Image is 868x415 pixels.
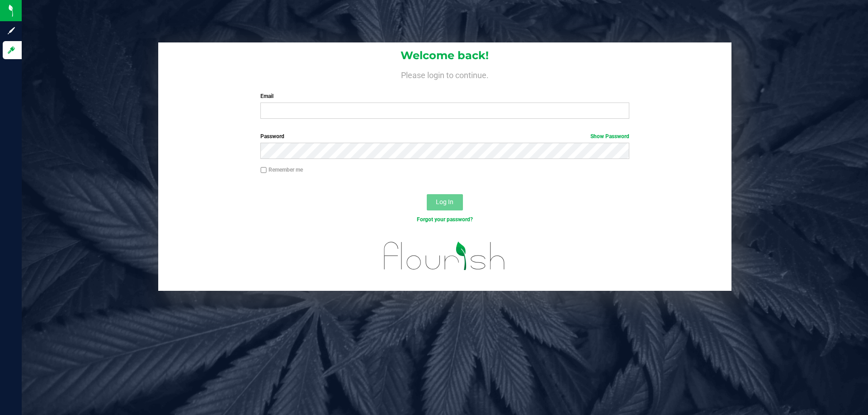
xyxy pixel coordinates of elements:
[7,26,16,35] inline-svg: Sign up
[260,167,267,173] input: Remember me
[158,69,731,79] h4: Please login to continue.
[260,92,629,100] label: Email
[590,133,629,140] a: Show Password
[373,233,516,279] img: flourish_logo.svg
[158,50,731,61] h1: Welcome back!
[436,198,453,205] span: Log In
[7,46,16,55] inline-svg: Log in
[427,194,463,210] button: Log In
[417,216,473,223] a: Forgot your password?
[260,133,284,140] span: Password
[260,166,303,174] label: Remember me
